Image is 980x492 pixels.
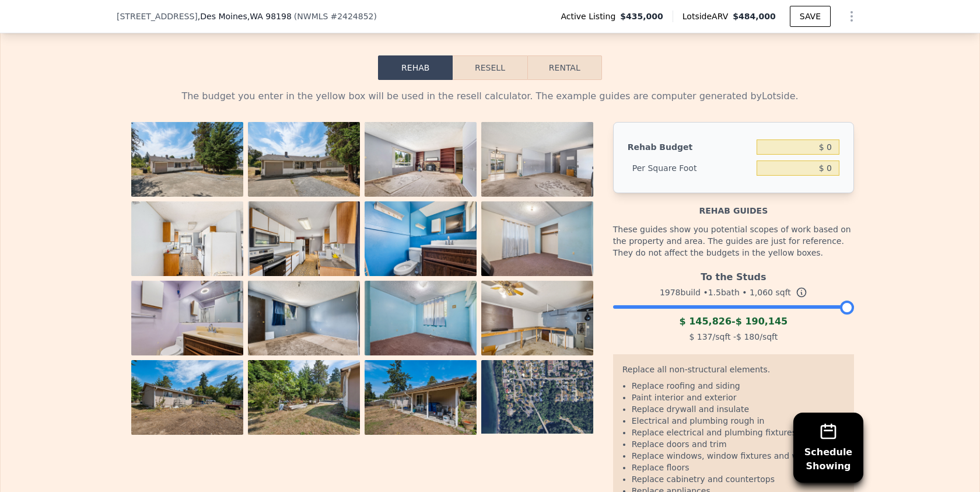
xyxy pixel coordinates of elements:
[620,11,663,22] span: $435,000
[632,462,845,473] li: Replace floors
[736,332,759,341] span: $ 180
[131,201,243,285] img: Property Photo 5
[248,201,360,285] img: Property Photo 6
[131,281,243,365] img: Property Photo 9
[378,55,453,80] button: Rehab
[793,413,863,483] button: ScheduleShowing
[365,281,477,365] img: Property Photo 11
[330,12,373,21] span: # 2424852
[736,316,788,327] span: $ 190,145
[248,122,360,206] img: Property Photo 2
[561,11,620,22] span: Active Listing
[247,12,292,21] span: , WA 98198
[628,137,752,158] div: Rehab Budget
[294,11,377,22] div: ( )
[131,360,243,444] img: Property Photo 13
[632,450,845,462] li: Replace windows, window fixtures and window trim
[632,438,845,450] li: Replace doors and trim
[632,380,845,392] li: Replace roofing and siding
[682,11,733,22] span: Lotside ARV
[297,12,328,21] span: NWMLS
[790,6,831,27] button: SAVE
[632,392,845,403] li: Paint interior and exterior
[613,193,854,217] div: Rehab guides
[117,11,198,22] span: [STREET_ADDRESS]
[481,360,593,434] img: Property Photo 16
[679,316,731,327] span: $ 145,826
[481,201,593,285] img: Property Photo 8
[632,403,845,415] li: Replace drywall and insulate
[613,315,854,329] div: -
[750,288,773,297] span: 1,060
[365,360,477,444] img: Property Photo 15
[481,122,593,206] img: Property Photo 4
[248,281,360,365] img: Property Photo 10
[248,360,360,444] img: Property Photo 14
[613,266,854,284] div: To the Studs
[365,201,477,285] img: Property Photo 7
[481,281,593,365] img: Property Photo 12
[126,89,854,103] div: The budget you enter in the yellow box will be used in the resell calculator. The example guides ...
[527,55,602,80] button: Rental
[632,427,845,438] li: Replace electrical and plumbing fixtures
[198,11,292,22] span: , Des Moines
[628,158,752,179] div: Per Square Foot
[131,122,243,206] img: Property Photo 1
[622,364,845,380] div: Replace all non-structural elements.
[840,5,863,28] button: Show Options
[613,284,854,301] div: 1978 build • 1.5 bath • sqft
[632,473,845,485] li: Replace cabinetry and countertops
[613,217,854,266] div: These guides show you potential scopes of work based on the property and area. The guides are jus...
[632,415,845,427] li: Electrical and plumbing rough in
[365,122,477,206] img: Property Photo 3
[733,12,776,21] span: $484,000
[689,332,712,341] span: $ 137
[453,55,527,80] button: Resell
[613,329,854,345] div: /sqft - /sqft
